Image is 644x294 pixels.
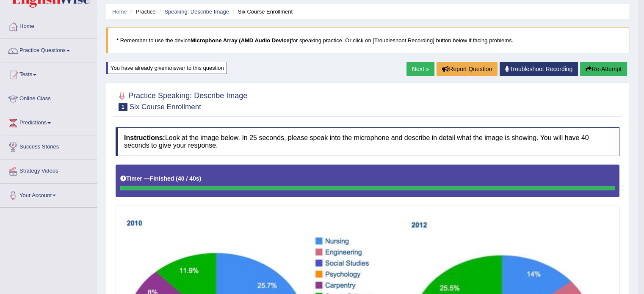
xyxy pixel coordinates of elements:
a: Speaking: Describe Image [164,8,229,15]
a: Strategy Videos [0,159,97,181]
button: Re-Attempt [580,62,627,76]
a: Online Class [0,87,97,108]
h4: Look at the image below. In 25 seconds, please speak into the microphone and describe in detail w... [116,127,619,156]
b: 40 / 40s [178,175,199,182]
a: Tests [0,63,97,84]
small: Six Course Enrollment [130,103,201,111]
b: Instructions: [124,134,165,141]
a: Practice Questions [0,39,97,60]
a: Home [0,15,97,36]
a: Home [112,8,127,15]
div: You have already given answer to this question [106,62,227,74]
a: Troubleshoot Recording [500,62,578,76]
button: Report Question [437,62,498,76]
b: ( [176,175,178,182]
a: Predictions [0,111,97,132]
blockquote: * Remember to use the device for speaking practice. Or click on [Troubleshoot Recording] button b... [106,27,629,53]
b: Microphone Array (AMD Audio Device) [191,37,291,44]
a: Your Account [0,184,97,205]
h5: Timer — [120,176,201,182]
b: Finished [150,175,174,182]
b: ) [199,175,202,182]
h2: Practice Speaking: Describe Image [116,90,247,111]
a: Success Stories [0,135,97,157]
li: Six Course Enrollment [230,8,293,16]
li: Practice [128,8,155,16]
span: 1 [119,103,127,111]
a: Next » [406,62,434,76]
